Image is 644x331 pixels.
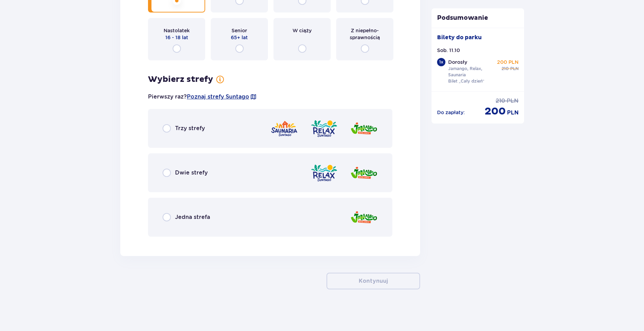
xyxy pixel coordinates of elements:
[232,27,247,34] span: Senior
[497,59,519,66] p: 200 PLN
[448,78,485,84] p: Bilet „Cały dzień”
[310,163,338,183] img: Relax
[507,97,519,105] span: PLN
[350,163,378,183] img: Jamango
[507,109,519,117] span: PLN
[310,119,338,138] img: Relax
[448,66,496,78] p: Jamango, Relax, Saunaria
[350,207,378,227] img: Jamango
[175,169,208,177] span: Dwie strefy
[327,273,420,289] button: Kontynuuj
[359,277,388,285] p: Kontynuuj
[231,34,248,41] span: 65+ lat
[485,105,506,118] span: 200
[448,59,467,66] p: Dorosły
[293,27,312,34] span: W ciąży
[175,213,210,221] span: Jedna strefa
[350,119,378,138] img: Jamango
[437,109,465,116] p: Do zapłaty :
[148,74,213,85] h3: Wybierz strefy
[437,47,460,54] p: Sob. 11.10
[175,125,205,132] span: Trzy strefy
[187,93,249,101] a: Poznaj strefy Suntago
[432,14,524,22] p: Podsumowanie
[164,27,190,34] span: Nastolatek
[502,66,509,72] span: 210
[270,119,298,138] img: Saunaria
[342,27,387,41] span: Z niepełno­sprawnością
[510,66,519,72] span: PLN
[148,93,257,101] p: Pierwszy raz?
[165,34,188,41] span: 16 - 18 lat
[437,34,482,41] p: Bilety do parku
[437,58,445,66] div: 1 x
[496,97,505,105] span: 210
